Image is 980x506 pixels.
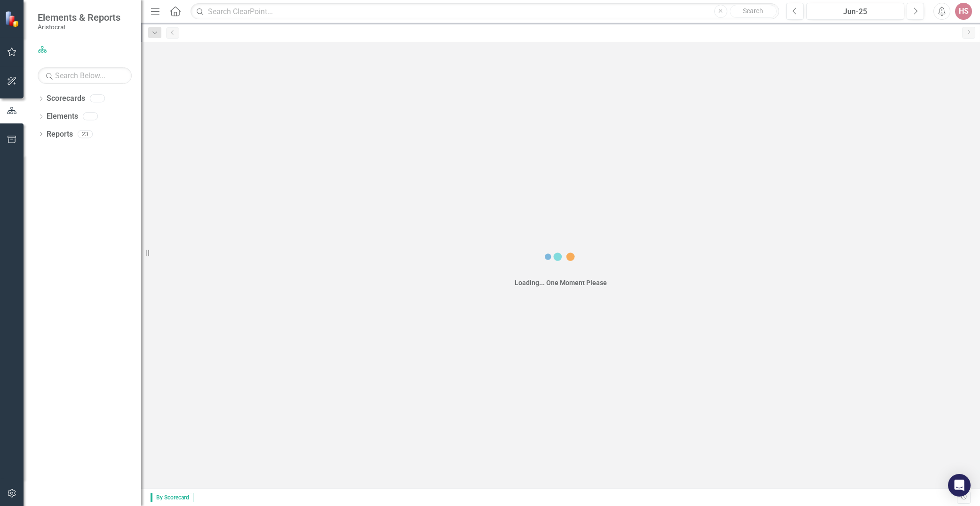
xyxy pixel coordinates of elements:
[151,493,193,502] span: By Scorecard
[948,474,971,497] div: Open Intercom Messenger
[5,11,21,27] img: ClearPoint Strategy
[743,7,763,15] span: Search
[47,129,73,140] a: Reports
[730,5,777,18] button: Search
[47,93,85,104] a: Scorecards
[38,67,132,84] input: Search Below...
[47,111,78,122] a: Elements
[515,278,607,287] div: Loading... One Moment Please
[955,3,972,20] button: HS
[191,3,779,20] input: Search ClearPoint...
[78,130,93,138] div: 23
[38,12,120,23] span: Elements & Reports
[810,6,901,17] div: Jun-25
[38,23,120,31] small: Aristocrat
[806,3,904,20] button: Jun-25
